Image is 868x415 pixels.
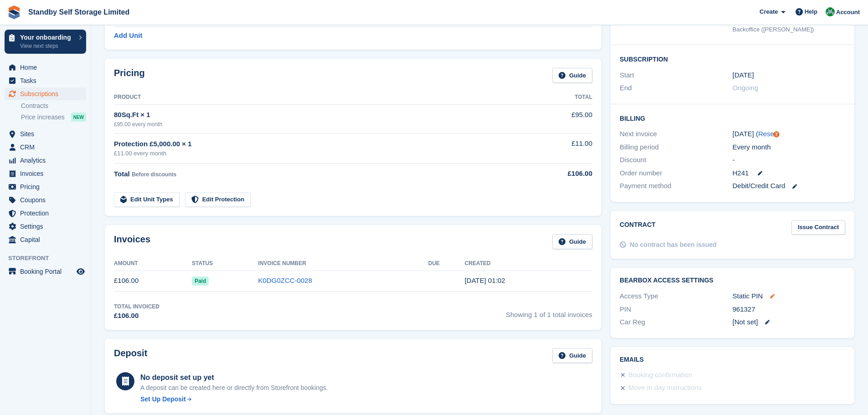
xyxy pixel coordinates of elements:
span: Ongoing [733,84,759,92]
div: Static PIN [733,291,845,302]
a: Edit Unit Types [114,192,180,207]
div: Car Reg [620,317,732,328]
div: Payment method [620,181,732,191]
a: K0DG0ZCC-0028 [258,277,312,284]
a: menu [5,220,86,233]
div: £106.00 [114,311,159,321]
a: Issue Contract [791,220,845,235]
div: 961327 [733,304,845,315]
div: Set Up Deposit [140,395,186,404]
span: Subscriptions [20,87,75,100]
div: NEW [71,113,86,122]
h2: Billing [620,113,845,123]
a: menu [5,167,86,180]
a: menu [5,233,86,246]
div: PIN [620,304,732,315]
h2: Subscription [620,54,845,63]
div: End [620,83,732,93]
div: Order number [620,168,732,179]
th: Product [114,90,519,105]
td: £106.00 [114,271,192,291]
span: Booking Portal [20,265,75,278]
span: Pricing [20,180,75,193]
a: Add Unit [114,31,142,41]
div: Total Invoiced [114,302,159,311]
a: menu [5,154,86,167]
span: Capital [20,233,75,246]
a: Set Up Deposit [140,395,328,404]
div: Access Type [620,291,732,302]
a: Preview store [75,266,86,277]
div: Billing period [620,142,732,153]
h2: Contract [620,220,656,235]
th: Total [519,90,592,105]
span: CRM [20,141,75,154]
div: No deposit set up yet [140,372,328,383]
div: Booking confirmation [628,370,692,381]
a: menu [5,87,86,100]
img: stora-icon-8386f47178a22dfd0bd8f6a31ec36ba5ce8667c1dd55bd0f319d3a0aa187defe.svg [7,5,21,19]
span: Invoices [20,167,75,180]
span: Price increases [21,113,65,122]
a: menu [5,141,86,154]
a: menu [5,207,86,220]
td: £95.00 [519,105,592,133]
span: Before discounts [132,171,176,178]
th: Created [465,256,592,271]
p: View next steps [20,42,74,50]
span: H241 [733,168,749,179]
a: Your onboarding View next steps [5,30,86,54]
h2: BearBox Access Settings [620,277,845,284]
div: No contract has been issued [630,240,717,250]
span: Total [114,170,130,178]
h2: Emails [620,356,845,364]
div: Next invoice [620,129,732,139]
span: Create [760,7,778,16]
div: [Not set] [733,317,845,328]
span: Account [836,8,860,17]
span: Tasks [20,74,75,87]
a: Guide [552,234,592,249]
th: Status [192,256,258,271]
div: Debit/Credit Card [733,181,845,191]
h2: Pricing [114,68,145,83]
a: menu [5,194,86,206]
a: Guide [552,348,592,363]
span: Help [805,7,817,16]
p: Your onboarding [20,34,74,41]
img: Megan Cotton [826,7,835,16]
h2: Deposit [114,348,147,363]
span: Protection [20,207,75,220]
a: Guide [552,68,592,83]
span: Storefront [8,254,91,263]
a: menu [5,74,86,87]
h2: Invoices [114,234,150,249]
div: [DATE] ( ) [733,129,845,139]
div: Start [620,70,732,81]
span: Settings [20,220,75,233]
a: menu [5,180,86,193]
td: £11.00 [519,133,592,163]
a: menu [5,128,86,140]
a: menu [5,61,86,74]
div: £106.00 [519,169,592,179]
span: Home [20,61,75,74]
time: 2025-09-01 00:02:14 UTC [465,277,505,284]
span: Showing 1 of 1 total invoices [506,302,592,321]
span: Coupons [20,194,75,206]
a: Price increases NEW [21,112,86,122]
div: £11.00 every month [114,149,519,158]
a: Contracts [21,102,86,110]
div: Every month [733,142,845,153]
div: Protection £5,000.00 × 1 [114,139,519,149]
div: Backoffice ([PERSON_NAME]) [733,25,845,34]
div: Move in day instructions [628,383,702,394]
div: Tooltip anchor [772,130,781,138]
a: Edit Protection [185,192,251,207]
p: A deposit can be created here or directly from Storefront bookings. [140,383,328,393]
a: menu [5,265,86,278]
a: Standby Self Storage Limited [25,5,133,20]
time: 2025-09-01 00:00:00 UTC [733,70,754,81]
a: Reset [758,130,776,138]
div: £95.00 every month [114,120,519,128]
